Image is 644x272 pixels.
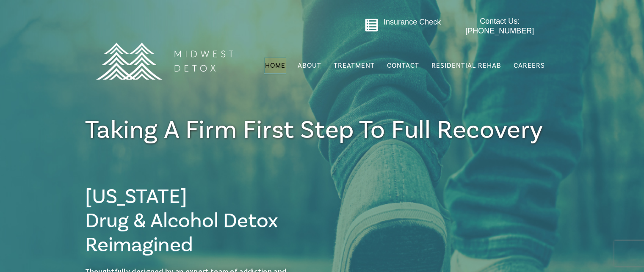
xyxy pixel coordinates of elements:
a: Insurance Check [384,18,441,26]
a: Treatment [333,58,376,74]
span: Contact Us: [PHONE_NUMBER] [465,17,534,35]
span: Taking a firm First Step To full Recovery [85,114,544,146]
span: [US_STATE] Drug & Alcohol Detox Reimagined [85,184,278,258]
a: About [297,58,322,74]
a: Residential Rehab [431,58,502,74]
a: Go to midwestdetox.com/message-form-page/ [365,18,379,35]
span: Home [265,61,285,70]
span: Treatment [334,62,375,69]
span: Careers [514,61,545,70]
span: Residential Rehab [431,61,501,70]
a: Careers [513,58,546,74]
a: Contact Us: [PHONE_NUMBER] [449,16,551,36]
span: About [298,62,321,69]
span: Contact [387,62,419,69]
a: Contact [386,58,420,74]
a: Home [264,58,286,74]
img: MD Logo Horitzontal white-01 (1) (1) [90,24,238,98]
